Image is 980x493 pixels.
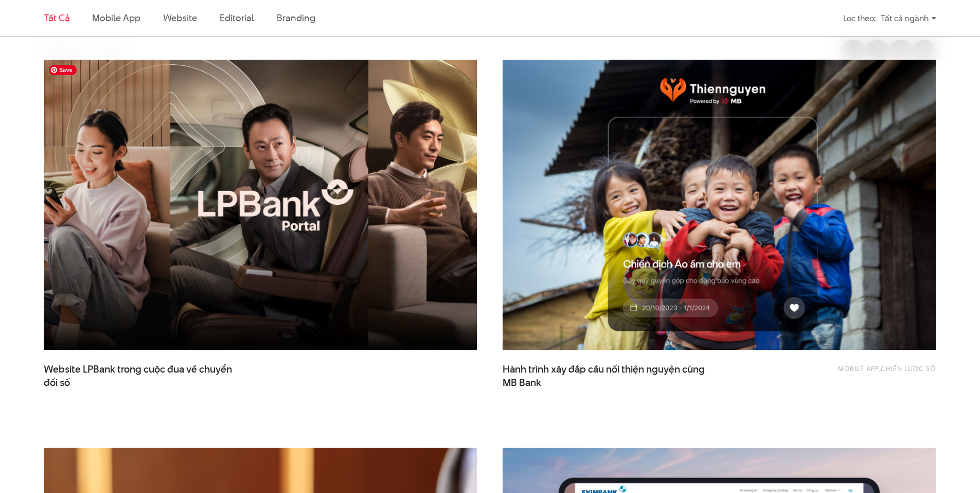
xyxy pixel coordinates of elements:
div: Lọc theo: [843,9,876,27]
div: , [762,363,936,383]
div: Tất cả ngành [881,9,936,27]
img: LPBank portal [22,45,498,365]
span: MB Bank [503,376,541,390]
a: Mobile app [92,11,140,24]
span: Hành trình xây đắp cầu nối thiện nguyện cùng [503,363,708,389]
a: Editorial [220,11,254,24]
a: Tất cả [44,11,69,24]
img: thumb [503,60,936,350]
span: Website LPBank trong cuộc đua về chuyển [44,363,250,389]
span: đổi số [44,376,70,390]
a: Mobile app [838,364,879,373]
a: Website LPBank trong cuộc đua về chuyểnđổi số [44,363,250,389]
a: Branding [277,11,315,24]
a: Hành trình xây đắp cầu nối thiện nguyện cùngMB Bank [503,363,708,389]
a: Website [163,11,197,24]
span: Save [49,65,77,75]
a: Chiến lược số [881,364,936,373]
